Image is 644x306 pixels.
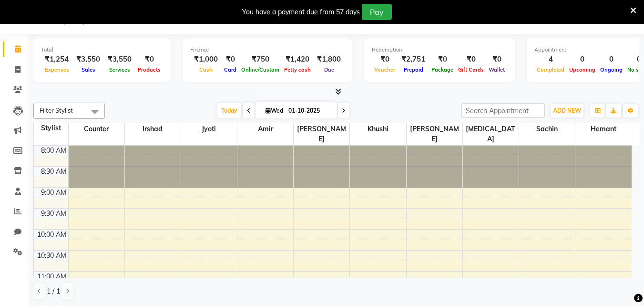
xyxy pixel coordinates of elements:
div: ₹0 [486,54,507,65]
span: hemant [575,123,632,135]
span: Due [322,66,337,73]
div: ₹1,000 [190,54,222,65]
span: counter [69,123,124,135]
span: Wed [263,107,286,114]
span: Filter Stylist [40,106,73,114]
span: Sales [79,66,98,73]
div: ₹0 [372,54,398,65]
span: Wallet [486,66,507,73]
div: ₹2,751 [398,54,429,65]
span: [PERSON_NAME] [407,123,462,145]
span: Gift Cards [456,66,486,73]
div: ₹0 [456,54,486,65]
span: Petty cash [282,66,313,73]
div: Redemption [372,46,507,54]
span: [MEDICAL_DATA] [463,123,519,145]
div: 9:00 AM [39,188,68,198]
span: irshad [125,123,181,135]
div: ₹0 [429,54,456,65]
div: ₹3,550 [72,54,104,65]
span: Cash [197,66,215,73]
span: Prepaid [401,66,426,73]
span: Expenses [42,66,72,73]
div: Stylist [34,123,68,133]
button: Pay [362,4,392,20]
span: Package [429,66,456,73]
span: amir [237,123,293,135]
div: 4 [534,54,567,65]
span: Upcoming [567,66,598,73]
button: ADD NEW [551,104,583,117]
span: ADD NEW [553,107,581,114]
span: Today [217,103,241,118]
div: 8:00 AM [39,146,68,156]
div: 9:30 AM [39,209,68,219]
span: Card [222,66,239,73]
input: 2025-10-01 [286,104,333,118]
div: ₹1,420 [282,54,313,65]
div: ₹750 [239,54,282,65]
div: 11:00 AM [35,272,68,282]
div: Finance [190,46,345,54]
span: jyoti [181,123,237,135]
span: 1 / 1 [47,286,60,296]
div: 0 [567,54,598,65]
input: Search Appointment [461,103,545,118]
div: 8:30 AM [39,167,68,177]
span: khushi [350,123,406,135]
span: Products [135,66,163,73]
span: Completed [534,66,567,73]
div: 10:30 AM [35,251,68,261]
div: 10:00 AM [35,230,68,240]
div: 0 [598,54,625,65]
div: ₹1,800 [313,54,345,65]
span: Services [107,66,133,73]
div: Total [41,46,163,54]
div: ₹1,254 [41,54,72,65]
span: Online/Custom [239,66,282,73]
span: [PERSON_NAME] [294,123,349,145]
div: ₹3,550 [104,54,135,65]
span: sachin [519,123,575,135]
div: ₹0 [222,54,239,65]
div: You have a payment due from 57 days [242,7,360,17]
span: Voucher [372,66,398,73]
div: ₹0 [135,54,163,65]
span: Ongoing [598,66,625,73]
